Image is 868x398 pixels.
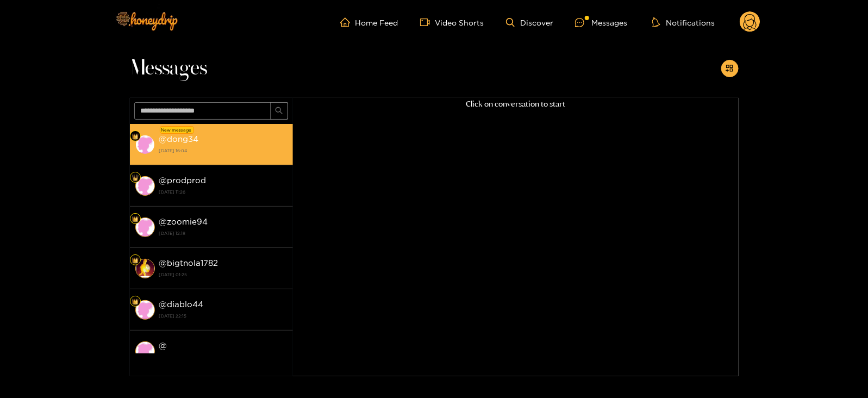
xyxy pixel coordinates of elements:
span: home [340,17,355,27]
img: conversation [135,176,155,196]
strong: [DATE] 12:18 [159,228,288,238]
span: search [275,107,283,116]
a: Home Feed [340,17,398,27]
strong: [DATE] 13:36 [159,352,288,362]
strong: [DATE] 11:26 [159,187,288,197]
img: conversation [135,341,155,361]
a: Video Shorts [420,17,484,27]
a: Discover [506,18,553,27]
strong: @ bigtnola1782 [159,258,218,268]
strong: @ diablo44 [159,300,204,309]
div: Messages [575,16,627,29]
button: search [271,102,288,120]
strong: @ zoomie94 [159,217,208,226]
img: Fan Level [132,257,139,264]
button: appstore-add [721,60,739,77]
span: Messages [130,55,208,82]
strong: [DATE] 22:15 [159,311,288,321]
img: Fan Level [132,133,139,140]
strong: @ dong34 [159,134,199,144]
img: Fan Level [132,175,139,181]
strong: @ prodprod [159,176,207,185]
button: Notifications [649,17,718,28]
img: conversation [135,135,155,154]
img: conversation [135,300,155,320]
strong: [DATE] 01:25 [159,270,288,279]
img: conversation [135,259,155,278]
img: Fan Level [132,216,139,222]
img: conversation [135,217,155,237]
img: Fan Level [132,298,139,305]
p: Click on conversation to start [293,98,739,110]
strong: [DATE] 16:04 [159,146,288,156]
span: appstore-add [726,64,734,73]
strong: @ [159,341,167,350]
div: New message [160,126,194,134]
span: video-camera [420,17,435,27]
